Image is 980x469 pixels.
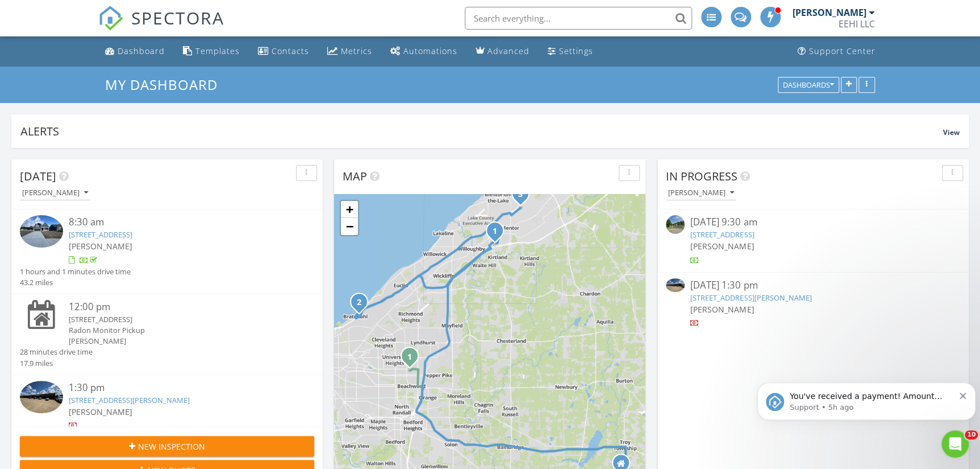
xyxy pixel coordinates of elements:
[386,41,462,62] a: Automations (Advanced)
[471,41,534,62] a: Advanced
[105,75,227,94] a: My Dashboard
[690,293,811,303] a: [STREET_ADDRESS][PERSON_NAME]
[520,194,527,200] div: 8818-8824 Tyler Blvd, Mentor, OH 44060
[495,231,502,237] div: 8322 Clydesdale Dr, Mentor, OH 44060
[118,46,165,56] div: Dashboard
[793,7,866,18] div: [PERSON_NAME]
[20,358,93,369] div: 17.9 miles
[20,347,93,357] div: 28 minutes drive time
[272,46,309,56] div: Contacts
[20,266,131,277] div: 1 hours and 1 minutes drive time
[518,191,523,199] i: 3
[690,215,936,229] div: [DATE] 9:30 am
[666,215,685,234] img: streetview
[20,381,63,413] img: 9364740%2Fcover_photos%2FeMGJGxZWNKZakPtsRa3O%2Fsmall.9364740-1756228007320
[69,215,290,229] div: 8:30 am
[195,46,240,56] div: Templates
[359,302,366,308] div: 123 Hampton Ct, Bratenahl, OH 44108
[20,168,56,184] span: [DATE]
[20,277,131,288] div: 43.2 miles
[98,15,224,39] a: SPECTORA
[69,300,290,314] div: 12:00 pm
[690,229,754,240] a: [STREET_ADDRESS]
[666,186,736,201] button: [PERSON_NAME]
[341,218,358,235] a: Zoom out
[22,189,88,197] div: [PERSON_NAME]
[943,127,960,137] span: View
[69,325,290,336] div: Radon Monitor Pickup
[357,299,361,307] i: 2
[403,46,457,56] div: Automations
[69,241,132,252] span: [PERSON_NAME]
[778,77,839,93] button: Dashboards
[343,168,367,184] span: Map
[666,278,685,293] img: 9364740%2Fcover_photos%2FeMGJGxZWNKZakPtsRa3O%2Fsmall.9364740-1756228007320
[20,215,63,248] img: 9180319%2Fcover_photos%2FCOwaHJSkBTyS3dkOLgKs%2Fsmall.9180319-1756212697434
[666,215,960,266] a: [DATE] 9:30 am [STREET_ADDRESS] [PERSON_NAME]
[666,278,960,329] a: [DATE] 1:30 pm [STREET_ADDRESS][PERSON_NAME] [PERSON_NAME]
[20,300,314,369] a: 12:00 pm [STREET_ADDRESS] Radon Monitor Pickup [PERSON_NAME] 28 minutes drive time 17.9 miles
[341,46,372,56] div: Metrics
[69,314,290,325] div: [STREET_ADDRESS]
[487,46,529,56] div: Advanced
[559,46,593,56] div: Settings
[69,336,290,347] div: [PERSON_NAME]
[690,241,754,252] span: [PERSON_NAME]
[69,229,132,240] a: [STREET_ADDRESS]
[668,189,734,197] div: [PERSON_NAME]
[941,430,969,458] iframe: Intercom live chat
[793,41,880,62] a: Support Center
[783,81,834,89] div: Dashboards
[69,395,190,405] a: [STREET_ADDRESS][PERSON_NAME]
[809,46,875,56] div: Support Center
[323,41,377,62] a: Metrics
[407,353,412,361] i: 1
[839,18,875,30] div: EEHI LLC
[20,381,314,454] a: 1:30 pm [STREET_ADDRESS][PERSON_NAME] [PERSON_NAME] 28 minutes drive time 19.0 miles
[69,381,290,395] div: 1:30 pm
[965,430,978,439] span: 10
[69,406,132,417] span: [PERSON_NAME]
[493,228,497,236] i: 1
[465,7,692,30] input: Search everything...
[543,41,598,62] a: Settings
[20,436,314,456] button: New Inspection
[690,278,936,293] div: [DATE] 1:30 pm
[341,201,358,218] a: Zoom in
[753,359,980,438] iframe: Intercom notifications message
[20,215,314,288] a: 8:30 am [STREET_ADDRESS] [PERSON_NAME] 1 hours and 1 minutes drive time 43.2 miles
[20,124,943,139] div: Alerts
[690,304,754,315] span: [PERSON_NAME]
[138,441,205,452] span: New Inspection
[131,6,224,30] span: SPECTORA
[253,41,314,62] a: Contacts
[20,186,90,201] button: [PERSON_NAME]
[101,41,169,62] a: Dashboard
[178,41,244,62] a: Templates
[666,168,737,184] span: In Progress
[410,356,416,363] div: 23699 Shelburne Rd, Shaker Heights, OH 44122
[98,6,123,31] img: The Best Home Inspection Software - Spectora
